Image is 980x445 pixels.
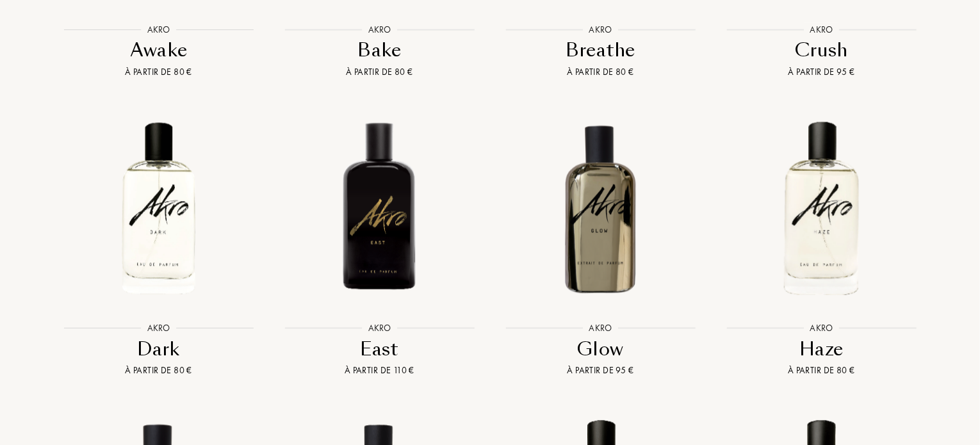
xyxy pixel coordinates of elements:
div: À partir de 80 € [274,65,485,79]
div: Akro [583,22,619,36]
div: Bake [274,38,485,63]
img: East Akro [280,109,479,308]
a: Dark AkroAkroDarkÀ partir de 80 € [48,95,269,394]
img: Dark Akro [59,109,258,308]
a: Glow AkroAkroGlowÀ partir de 95 € [490,95,711,394]
div: À partir de 80 € [53,364,264,377]
div: À partir de 80 € [495,65,706,79]
div: Glow [495,337,706,362]
div: Crush [716,38,927,63]
div: À partir de 110 € [274,364,485,377]
div: À partir de 95 € [716,65,927,79]
div: À partir de 80 € [716,364,927,377]
div: Akro [804,22,840,36]
a: East AkroAkroEastÀ partir de 110 € [269,95,490,394]
div: East [274,337,485,362]
div: À partir de 80 € [53,65,264,79]
img: Haze Akro [722,109,921,308]
img: Glow Akro [501,109,700,308]
a: Haze AkroAkroHazeÀ partir de 80 € [711,95,932,394]
div: Awake [53,38,264,63]
div: À partir de 95 € [495,364,706,377]
div: Breathe [495,38,706,63]
div: Akro [362,321,398,335]
div: Dark [53,337,264,362]
div: Haze [716,337,927,362]
div: Akro [583,321,619,335]
div: Akro [141,22,177,36]
div: Akro [362,22,398,36]
div: Akro [141,321,177,335]
div: Akro [804,321,840,335]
